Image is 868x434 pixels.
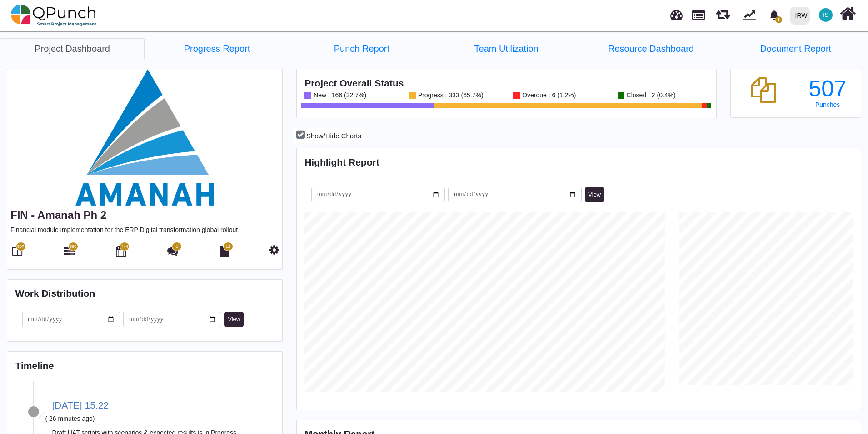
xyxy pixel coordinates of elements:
[64,249,75,257] a: 580
[723,38,868,59] a: Document Report
[304,77,708,89] h4: Project Overall Status
[45,415,95,422] span: ( 26 minutes ago)
[15,360,274,371] h4: Timeline
[70,244,76,250] span: 580
[176,244,178,250] span: 1
[17,244,24,250] span: 507
[769,10,779,20] svg: bell fill
[116,246,126,257] i: Calendar
[819,8,833,22] span: Idiris Shariif
[738,0,764,30] div: Dynamic Report
[45,399,274,411] h4: [DATE] 15:22
[311,92,366,99] div: New : 166 (32.7%)
[304,156,853,168] h4: Highlight Report
[786,0,813,30] a: IRW
[167,246,178,257] i: Punch Discussion
[775,16,782,23] span: 8
[15,288,274,299] h4: Work Distribution
[716,5,730,20] span: Releases
[803,77,853,108] a: 507 Punches
[121,244,128,250] span: 444
[840,5,856,22] i: Home
[226,244,230,250] span: 12
[224,312,244,327] button: View
[306,132,361,140] span: Show/Hide Charts
[520,92,576,99] div: Overdue : 6 (1.2%)
[293,128,365,144] button: Show/Hide Charts
[803,77,853,100] div: 507
[145,38,289,59] a: Progress Report
[813,0,838,30] a: IS
[11,2,97,29] img: qpunch-sp.fa6292f.png
[579,38,723,59] a: Resource Dashboard
[10,225,279,235] p: Financial module implementation for the ERP Digital transformation global rollout
[795,8,808,24] div: IRW
[64,246,75,257] i: Gantt
[815,101,840,108] span: Punches
[10,209,106,221] a: FIN - Amanah Ph 2
[823,12,828,18] span: IS
[692,6,705,20] span: Projects
[585,187,604,202] button: View
[434,38,579,59] a: Team Utilization
[269,244,279,255] i: Project Settings
[416,92,484,99] div: Progress : 333 (65.7%)
[434,38,579,59] li: FIN - Amanah Ph 2
[766,7,782,23] div: Notification
[764,0,786,29] a: bell fill8
[624,92,676,99] div: Closed : 2 (0.4%)
[12,246,22,257] i: Board
[220,246,229,257] i: Document Library
[670,5,683,19] span: Dashboard
[289,38,434,59] a: Punch Report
